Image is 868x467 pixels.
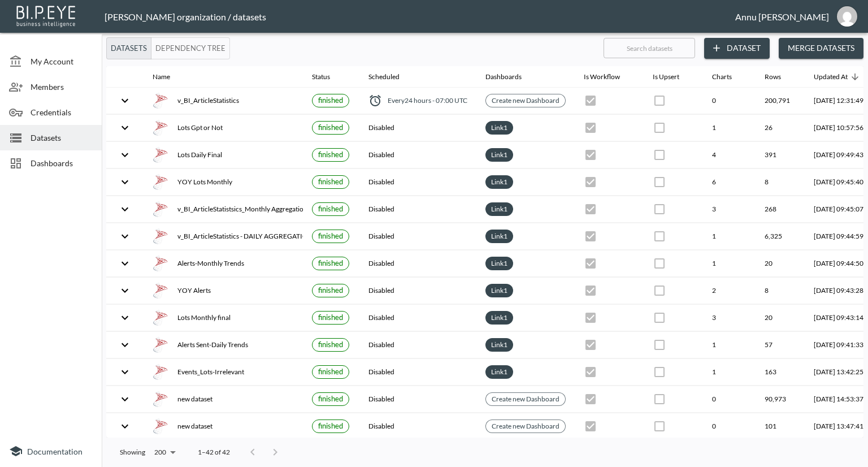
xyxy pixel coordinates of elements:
[144,278,303,304] th: {"type":"div","key":null,"ref":null,"props":{"style":{"display":"flex","gap":16,"alignItems":"cen...
[644,250,703,277] th: {"type":{},"key":null,"ref":null,"props":{"disabled":true,"color":"primary","style":{"padding":0}...
[489,175,510,188] a: Link1
[303,196,359,223] th: {"type":{},"key":null,"ref":null,"props":{"size":"small","label":{"type":{},"key":null,"ref":null...
[644,142,703,168] th: {"type":{},"key":null,"ref":null,"props":{"disabled":true,"color":"primary","style":{"padding":0}...
[476,142,575,168] th: {"type":"div","key":null,"ref":null,"props":{"style":{"display":"flex","flexWrap":"wrap","gap":6}...
[485,420,566,433] div: Create new Dashboard
[368,70,400,84] div: Scheduled
[644,169,703,196] th: {"type":{},"key":null,"ref":null,"props":{"disabled":true,"color":"primary","style":{"padding":0}...
[303,278,359,304] th: {"type":{},"key":null,"ref":null,"props":{"size":"small","label":{"type":{},"key":null,"ref":null...
[115,145,134,165] button: expand row
[604,34,695,62] input: Search datasets
[153,337,294,353] div: Alerts Sent-Daily Trends
[318,204,343,213] span: finished
[703,359,756,386] th: 1
[153,283,294,299] div: YOY Alerts
[489,121,510,134] a: Link1
[153,337,168,353] img: mssql icon
[575,88,644,114] th: {"type":{},"key":null,"ref":null,"props":{"disabled":true,"checked":true,"color":"primary","style...
[584,70,635,84] span: Is Workflow
[303,305,359,331] th: {"type":{},"key":null,"ref":null,"props":{"size":"small","label":{"type":{},"key":null,"ref":null...
[584,70,620,84] div: Is Workflow
[575,115,644,141] th: {"type":{},"key":null,"ref":null,"props":{"disabled":true,"checked":true,"color":"primary","style...
[144,196,303,223] th: {"type":"div","key":null,"ref":null,"props":{"style":{"display":"flex","gap":16,"alignItems":"cen...
[476,196,575,223] th: {"type":"div","key":null,"ref":null,"props":{"style":{"display":"flex","flexWrap":"wrap","gap":6}...
[644,278,703,304] th: {"type":{},"key":null,"ref":null,"props":{"disabled":true,"color":"primary","style":{"padding":0}...
[485,70,536,84] span: Dashboards
[575,278,644,304] th: {"type":{},"key":null,"ref":null,"props":{"disabled":true,"checked":true,"color":"primary","style...
[489,148,510,161] a: Link1
[303,250,359,277] th: {"type":{},"key":null,"ref":null,"props":{"size":"small","label":{"type":{},"key":null,"ref":null...
[489,94,562,107] a: Create new Dashboard
[644,196,703,223] th: {"type":{},"key":null,"ref":null,"props":{"disabled":true,"color":"primary","style":{"padding":0}...
[485,338,513,352] div: Link1
[318,123,343,132] span: finished
[575,196,644,223] th: {"type":{},"key":null,"ref":null,"props":{"disabled":true,"checked":true,"color":"primary","style...
[756,88,805,114] th: 200,791
[575,142,644,168] th: {"type":{},"key":null,"ref":null,"props":{"disabled":true,"checked":true,"color":"primary","style...
[644,332,703,358] th: {"type":{},"key":null,"ref":null,"props":{"disabled":true,"color":"primary","style":{"padding":0}...
[359,278,476,304] th: Disabled
[756,196,805,223] th: 268
[485,202,513,216] div: Link1
[644,88,703,114] th: {"type":{},"key":null,"ref":null,"props":{"disabled":true,"color":"primary","style":{"padding":0}...
[476,386,575,413] th: {"type":{},"key":null,"ref":null,"props":{"size":"small","clickable":true,"style":{"background":"...
[115,91,134,110] button: expand row
[756,413,805,440] th: 101
[476,169,575,196] th: {"type":"div","key":null,"ref":null,"props":{"style":{"display":"flex","flexWrap":"wrap","gap":6}...
[704,38,770,59] button: Dataset
[31,157,93,169] span: Dashboards
[756,332,805,358] th: 57
[359,169,476,196] th: Disabled
[303,386,359,413] th: {"type":{},"key":null,"ref":null,"props":{"size":"small","label":{"type":{},"key":null,"ref":null...
[485,365,513,379] div: Link1
[198,447,230,457] p: 1–42 of 42
[115,118,134,137] button: expand row
[489,338,510,351] a: Link1
[756,278,805,304] th: 8
[115,227,134,246] button: expand row
[756,115,805,141] th: 26
[703,278,756,304] th: 2
[31,55,93,67] span: My Account
[653,70,694,84] span: Is Upsert
[303,332,359,358] th: {"type":{},"key":null,"ref":null,"props":{"size":"small","label":{"type":{},"key":null,"ref":null...
[318,367,343,376] span: finished
[485,230,513,243] div: Link1
[703,88,756,114] th: 0
[153,310,168,326] img: mssql icon
[144,359,303,386] th: {"type":"div","key":null,"ref":null,"props":{"style":{"display":"flex","gap":16,"alignItems":"cen...
[318,421,343,430] span: finished
[318,231,343,240] span: finished
[144,386,303,413] th: {"type":"div","key":null,"ref":null,"props":{"style":{"display":"flex","gap":16,"alignItems":"cen...
[703,142,756,168] th: 4
[153,174,168,190] img: mssql icon
[153,174,294,190] div: YOY Lots Monthly
[703,196,756,223] th: 3
[153,70,170,84] div: Name
[489,311,510,324] a: Link1
[489,257,510,270] a: Link1
[144,305,303,331] th: {"type":"div","key":null,"ref":null,"props":{"style":{"display":"flex","gap":16,"alignItems":"cen...
[318,177,343,186] span: finished
[765,70,781,84] div: Rows
[359,359,476,386] th: Disabled
[388,96,467,105] span: Every 24 hours - 07:00 UTC
[115,254,134,273] button: expand row
[153,93,294,109] div: v_BI_ArticleStatistics
[31,132,93,144] span: Datasets
[115,390,134,409] button: expand row
[489,420,562,433] a: Create new Dashboard
[644,359,703,386] th: {"type":{},"key":null,"ref":null,"props":{"disabled":true,"checked":false,"color":"primary","styl...
[312,70,330,84] div: Status
[153,364,168,380] img: mssql icon
[144,142,303,168] th: {"type":"div","key":null,"ref":null,"props":{"style":{"display":"flex","gap":16,"alignItems":"cen...
[489,392,562,405] a: Create new Dashboard
[575,223,644,250] th: {"type":{},"key":null,"ref":null,"props":{"disabled":true,"checked":true,"color":"primary","style...
[153,93,168,109] img: mssql icon
[153,391,294,407] div: new dataset
[9,444,93,458] a: Documentation
[476,332,575,358] th: {"type":"div","key":null,"ref":null,"props":{"style":{"display":"flex","flexWrap":"wrap","gap":6}...
[703,223,756,250] th: 1
[703,115,756,141] th: 1
[735,11,829,22] div: Annu [PERSON_NAME]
